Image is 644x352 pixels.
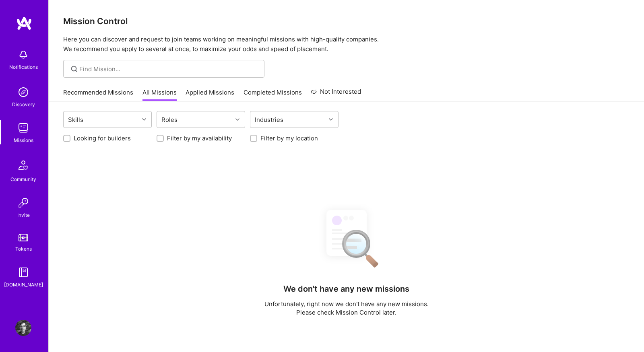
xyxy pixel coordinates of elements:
[311,87,361,101] a: Not Interested
[9,63,38,71] div: Notifications
[264,300,429,308] p: Unfortunately, right now we don't have any new missions.
[15,264,31,280] img: guide book
[15,195,31,211] img: Invite
[63,16,630,26] h3: Mission Control
[235,117,239,121] i: icon Chevron
[63,88,133,101] a: Recommended Missions
[15,120,31,136] img: teamwork
[15,84,31,100] img: discovery
[15,245,32,253] div: Tokens
[4,280,43,289] div: [DOMAIN_NAME]
[260,134,318,142] label: Filter by my location
[142,117,146,121] i: icon Chevron
[63,35,630,54] p: Here you can discover and request to join teams working on meaningful missions with high-quality ...
[70,64,79,74] i: icon SearchGrey
[142,88,177,101] a: All Missions
[15,320,31,336] img: User Avatar
[283,284,409,294] h4: We don't have any new missions
[312,203,381,273] img: No Results
[159,114,180,126] div: Roles
[79,65,258,73] input: Find Mission...
[12,100,35,109] div: Discovery
[167,134,232,142] label: Filter by my availability
[10,175,36,183] div: Community
[329,117,333,121] i: icon Chevron
[17,211,30,219] div: Invite
[66,114,85,126] div: Skills
[13,320,33,336] a: User Avatar
[19,234,28,241] img: tokens
[244,88,302,101] a: Completed Missions
[14,136,33,144] div: Missions
[74,134,131,142] label: Looking for builders
[15,47,31,63] img: bell
[16,16,32,31] img: logo
[264,308,429,317] p: Please check Mission Control later.
[253,114,285,126] div: Industries
[186,88,234,101] a: Applied Missions
[14,156,33,175] img: Community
